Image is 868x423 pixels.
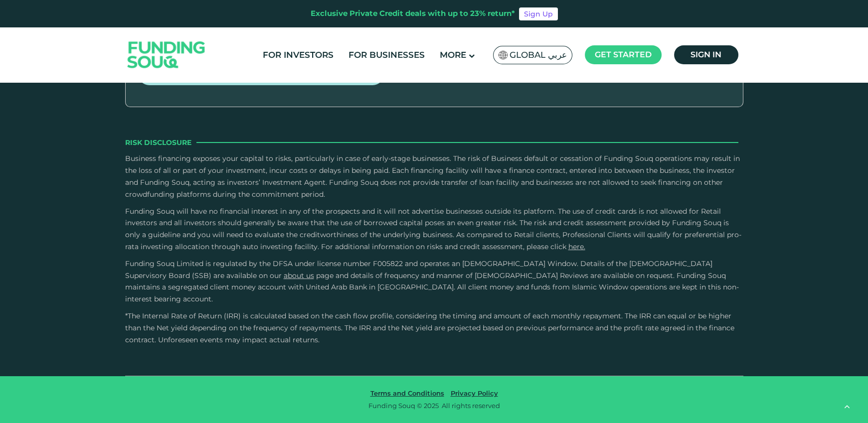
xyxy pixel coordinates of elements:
[311,8,515,19] div: Exclusive Private Credit deals with up to 23% return*
[125,153,743,200] p: Business financing exposes your capital to risks, particularly in case of early-stage businesses....
[346,47,427,63] a: For Businesses
[836,396,858,418] button: back
[568,242,585,251] a: here.
[125,137,191,148] span: Risk Disclosure
[674,45,738,64] a: Sign in
[284,271,314,280] a: About Us
[440,50,466,60] span: More
[316,271,334,280] span: page
[125,207,741,251] span: Funding Souq will have no financial interest in any of the prospects and it will not advertise bu...
[368,389,447,397] a: Terms and Conditions
[368,402,422,410] span: Funding Souq ©
[510,49,567,61] span: Global عربي
[442,402,500,410] span: All rights reserved
[125,259,712,280] span: Funding Souq Limited is regulated by the DFSA under license number F005822 and operates an [DEMOG...
[424,402,439,410] span: 2025
[448,389,501,397] a: Privacy Policy
[260,47,336,63] a: For Investors
[125,271,739,304] span: and details of frequency and manner of [DEMOGRAPHIC_DATA] Reviews are available on request. Fundi...
[118,30,215,80] img: Logo
[519,7,558,20] a: Sign Up
[499,51,508,59] img: SA Flag
[595,50,652,59] span: Get started
[691,50,721,59] span: Sign in
[125,310,743,346] p: *The Internal Rate of Return (IRR) is calculated based on the cash flow profile, considering the ...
